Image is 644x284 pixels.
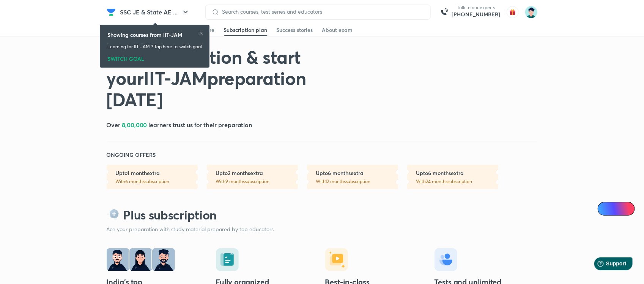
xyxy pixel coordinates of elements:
[107,151,156,159] h6: ONGOING OFFERS
[525,6,538,19] img: Shamas Khan
[322,26,353,34] div: About exam
[576,254,636,276] iframe: Help widget launcher
[610,206,630,212] span: Ai Doubts
[224,26,268,34] div: Subscription plan
[452,11,501,18] a: [PHONE_NUMBER]
[416,169,498,177] h6: Upto 6 months extra
[507,6,519,18] img: avatar
[219,9,424,15] input: Search courses, test series and educators
[224,24,268,36] a: Subscription plan
[452,5,501,11] p: Talk to our experts
[316,169,398,177] h6: Upto 6 months extra
[437,5,452,20] img: call-us
[122,121,147,129] span: 8,00,000
[107,43,202,50] p: Learning for IIT-JAM ? Tap here to switch goal
[107,226,538,233] p: Ace your preparation with study material prepared by top educators
[107,46,365,110] h1: Get subscription & start your IIT-JAM preparation [DATE]
[116,169,198,177] h6: Upto 1 month extra
[107,8,116,17] img: Company Logo
[107,120,252,129] h5: Over learners trust us for their preparation
[316,178,398,185] p: With 12 months subscription
[416,178,498,185] p: With 24 months subscription
[598,202,635,216] a: Ai Doubts
[107,53,202,62] div: SWITCH GOAL
[322,24,353,36] a: About exam
[107,31,182,39] h6: Showing courses from IIT-JAM
[116,178,198,185] p: With 6 months subscription
[123,207,217,222] h2: Plus subscription
[602,206,608,212] img: Icon
[277,24,313,36] a: Success stories
[407,165,498,189] a: Upto6 monthsextraWith24 monthssubscription
[216,169,298,177] h6: Upto 2 months extra
[207,165,298,189] a: Upto2 monthsextraWith9 monthssubscription
[307,165,398,189] a: Upto6 monthsextraWith12 monthssubscription
[116,5,195,20] button: SSC JE & State AE ...
[216,178,298,185] p: With 9 months subscription
[277,26,313,34] div: Success stories
[107,165,198,189] a: Upto1 monthextraWith6 monthssubscription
